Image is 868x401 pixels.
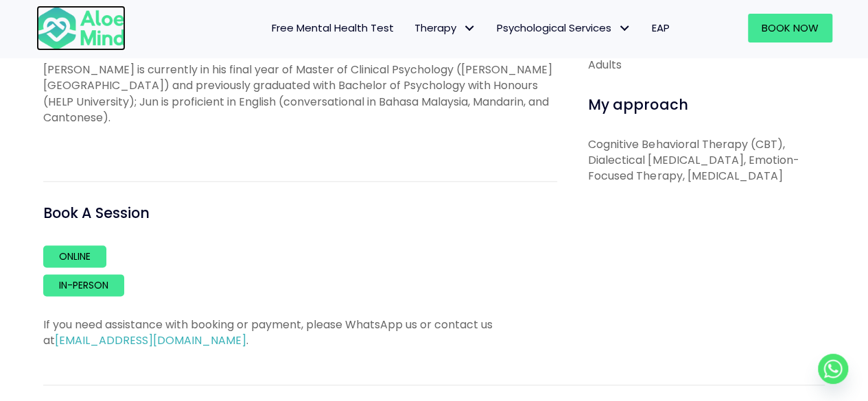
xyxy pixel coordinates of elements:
p: Cognitive Behavioral Therapy (CBT), Dialectical [MEDICAL_DATA], Emotion-Focused Therapy, [MEDICAL... [588,136,825,184]
span: Free Mental Health Test [272,21,394,35]
a: Psychological ServicesPsychological Services: submenu [486,14,642,42]
p: [PERSON_NAME] is currently in his final year of Master of Clinical Psychology ([PERSON_NAME][GEOG... [43,62,557,125]
a: Whatsapp [818,354,848,384]
a: TherapyTherapy: submenu [404,14,486,42]
span: Book Now [762,21,819,35]
span: Therapy: submenu [460,19,480,38]
img: Aloe Mind Malaysia | Mental Healthcare Services in Malaysia and Singapore [36,5,126,51]
div: Adults [588,57,825,73]
span: My approach [588,95,688,114]
span: Psychological Services: submenu [615,19,635,38]
span: Psychological Services [497,21,631,35]
a: [EMAIL_ADDRESS][DOMAIN_NAME] [55,332,246,348]
span: EAP [652,21,670,35]
nav: Menu [143,14,680,42]
a: Book Now [748,14,832,42]
span: Book A Session [43,203,150,223]
a: Free Mental Health Test [261,14,404,42]
a: Online [43,245,106,267]
p: If you need assistance with booking or payment, please WhatsApp us or contact us at . [43,317,557,348]
span: Therapy [414,21,476,35]
a: In-person [43,274,124,296]
a: EAP [642,14,680,42]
